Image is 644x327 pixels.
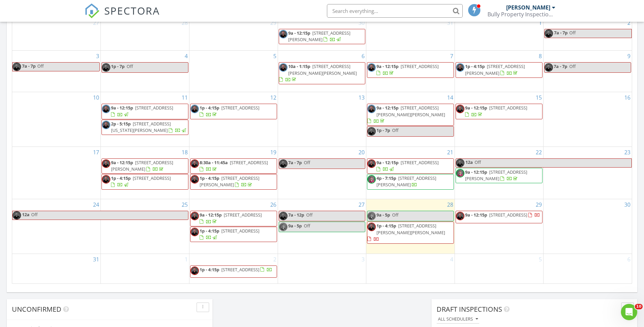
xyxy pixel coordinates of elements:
[190,265,277,278] a: 1p - 4:15p [STREET_ADDRESS]
[506,4,550,11] div: [PERSON_NAME]
[111,159,133,166] span: 9a - 12:15p
[279,212,288,220] img: br.jpg
[366,17,455,51] td: Go to July 31, 2025
[626,17,632,28] a: Go to August 2, 2025
[367,212,376,220] img: image03.png
[455,199,544,254] td: Go to August 29, 2025
[200,212,262,224] a: 9a - 12:15p [STREET_ADDRESS]
[626,51,632,62] a: Go to August 9, 2025
[543,92,632,147] td: Go to August 16, 2025
[392,212,399,218] span: Off
[278,17,366,51] td: Go to July 30, 2025
[465,63,485,69] span: 1p - 4:15p
[367,174,454,189] a: 4p - 7:15p [STREET_ADDRESS][PERSON_NAME]
[111,175,171,188] a: 1p - 4:15p [STREET_ADDRESS]
[189,17,278,51] td: Go to July 29, 2025
[366,51,455,92] td: Go to August 7, 2025
[545,63,553,72] img: br.jpg
[22,211,30,220] span: 12a
[12,92,101,147] td: Go to August 10, 2025
[190,228,199,236] img: br.jpg
[102,105,110,113] img: br.jpg
[12,147,101,199] td: Go to August 17, 2025
[279,30,288,38] img: br.jpg
[111,63,125,69] span: 1p - 7p
[190,211,277,226] a: 9a - 12:15p [STREET_ADDRESS]
[455,254,544,283] td: Go to September 5, 2025
[221,266,259,273] span: [STREET_ADDRESS]
[101,51,189,92] td: Go to August 4, 2025
[543,17,632,51] td: Go to August 2, 2025
[200,105,259,117] a: 1p - 4:15p [STREET_ADDRESS]
[12,51,101,92] td: Go to August 3, 2025
[534,199,543,210] a: Go to August 29, 2025
[92,254,100,265] a: Go to August 31, 2025
[455,92,544,147] td: Go to August 15, 2025
[401,159,439,166] span: [STREET_ADDRESS]
[306,212,313,218] span: Off
[190,104,277,119] a: 1p - 4:15p [STREET_ADDRESS]
[127,63,133,69] span: Off
[376,63,399,69] span: 9a - 12:15p
[465,159,473,167] span: 12a
[465,105,487,111] span: 9a - 12:15p
[278,51,366,92] td: Go to August 6, 2025
[534,147,543,158] a: Go to August 22, 2025
[31,211,38,218] span: Off
[456,168,542,183] a: 9a - 12:15p [STREET_ADDRESS][PERSON_NAME]
[269,17,278,28] a: Go to July 29, 2025
[13,211,21,220] img: br.jpg
[357,199,366,210] a: Go to August 27, 2025
[376,223,396,229] span: 1p - 4:15p
[621,304,637,320] iframe: Intercom live chat
[102,175,110,184] img: br.jpg
[92,92,100,103] a: Go to August 10, 2025
[465,63,525,76] a: 1p - 4:15p [STREET_ADDRESS][PERSON_NAME]
[102,159,110,168] img: br.jpg
[190,175,199,184] img: br.jpg
[465,169,527,182] a: 9a - 12:15p [STREET_ADDRESS][PERSON_NAME]
[465,212,487,218] span: 9a - 12:15p
[101,92,189,147] td: Go to August 11, 2025
[465,105,527,117] a: 9a - 12:15p [STREET_ADDRESS]
[85,3,99,18] img: The Best Home Inspection Software - Spectora
[269,147,278,158] a: Go to August 19, 2025
[376,175,436,188] span: [STREET_ADDRESS][PERSON_NAME]
[102,158,188,174] a: 9a - 12:15p [STREET_ADDRESS][PERSON_NAME]
[554,63,567,69] span: 7a - 7p
[288,63,357,76] span: [STREET_ADDRESS][PERSON_NAME][PERSON_NAME]
[200,228,259,240] a: 1p - 4:15p [STREET_ADDRESS]
[180,92,189,103] a: Go to August 11, 2025
[360,254,366,265] a: Go to September 3, 2025
[111,121,187,133] a: 2p - 5:15p [STREET_ADDRESS][US_STATE][PERSON_NAME]
[189,147,278,199] td: Go to August 19, 2025
[190,159,199,168] img: br.jpg
[111,159,173,172] span: [STREET_ADDRESS][PERSON_NAME]
[537,51,543,62] a: Go to August 8, 2025
[183,51,189,62] a: Go to August 4, 2025
[437,315,479,324] button: All schedulers
[37,63,44,69] span: Off
[111,175,131,181] span: 1p - 4:15p
[455,17,544,51] td: Go to August 1, 2025
[635,304,643,309] span: 10
[269,199,278,210] a: Go to August 26, 2025
[569,30,576,36] span: Off
[102,120,188,135] a: 2p - 5:15p [STREET_ADDRESS][US_STATE][PERSON_NAME]
[489,105,527,111] span: [STREET_ADDRESS]
[304,223,310,229] span: Off
[367,63,376,72] img: br.jpg
[366,147,455,199] td: Go to August 21, 2025
[221,105,259,111] span: [STREET_ADDRESS]
[367,159,376,168] img: br.jpg
[543,147,632,199] td: Go to August 23, 2025
[95,51,100,62] a: Go to August 3, 2025
[401,63,439,69] span: [STREET_ADDRESS]
[376,175,436,188] a: 4p - 7:15p [STREET_ADDRESS][PERSON_NAME]
[101,17,189,51] td: Go to July 28, 2025
[288,159,302,166] span: 7a - 7p
[288,212,304,218] span: 7a - 12p
[272,51,278,62] a: Go to August 5, 2025
[392,127,399,133] span: Off
[456,212,464,220] img: br.jpg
